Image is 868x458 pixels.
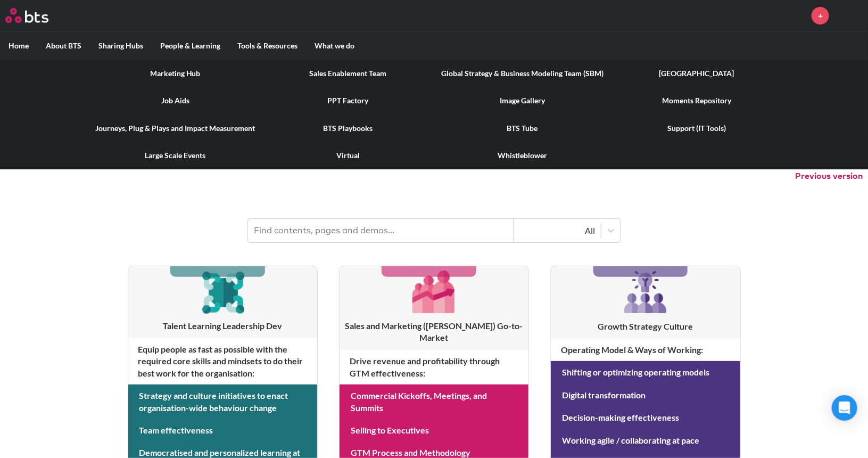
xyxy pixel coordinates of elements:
img: Luba Koziy [837,3,863,28]
a: + [812,7,829,24]
label: What we do [306,32,363,60]
img: [object Object] [409,266,459,317]
h3: Talent Learning Leadership Dev [128,320,317,332]
div: Open Intercom Messenger [832,395,857,421]
h3: Sales and Marketing ([PERSON_NAME]) Go-to-Market [340,320,528,344]
div: All [519,225,596,236]
button: Previous version [795,170,863,182]
a: Profile [837,3,863,28]
h4: Drive revenue and profitability through GTM effectiveness : [340,350,528,385]
label: About BTS [37,32,90,60]
img: [object Object] [197,266,248,317]
a: Go home [5,8,68,23]
h3: Growth Strategy Culture [551,321,740,332]
label: Sharing Hubs [90,32,152,60]
img: BTS Logo [5,8,48,23]
h4: Operating Model & Ways of Working : [551,339,740,361]
h4: Equip people as fast as possible with the required core skills and mindsets to do their best work... [128,338,317,385]
label: People & Learning [152,32,229,60]
input: Find contents, pages and demos... [248,219,514,242]
img: [object Object] [620,266,671,317]
label: Tools & Resources [229,32,306,60]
